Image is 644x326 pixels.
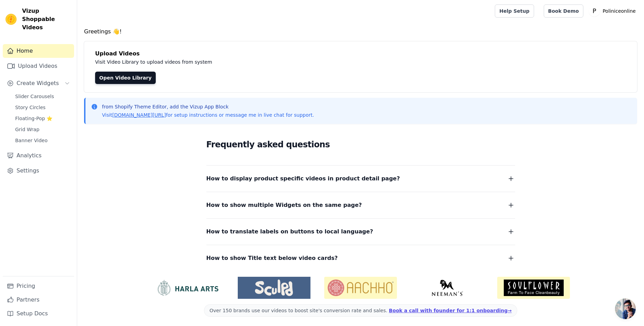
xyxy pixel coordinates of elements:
a: Settings [3,164,74,178]
a: Analytics [3,149,74,162]
button: How to display product specific videos in product detail page? [206,174,515,183]
a: Floating-Pop ⭐ [11,114,74,123]
button: How to translate labels on buttons to local language? [206,227,515,236]
span: Create Widgets [17,79,59,87]
img: Sculpd US [238,280,310,296]
p: Visit for setup instructions or message me in live chat for support. [102,112,314,118]
a: Book a call with founder for 1:1 onboarding [389,308,512,313]
a: [DOMAIN_NAME][URL] [112,112,166,118]
a: Help Setup [495,4,534,18]
a: Slider Carousels [11,92,74,101]
button: How to show multiple Widgets on the same page? [206,200,515,210]
img: Aachho [324,277,397,299]
span: Story Circles [15,104,45,111]
a: Story Circles [11,103,74,112]
p: from Shopify Theme Editor, add the Vizup App Block [102,103,314,110]
img: Soulflower [497,277,570,299]
a: Home [3,44,74,58]
h4: Upload Videos [95,50,626,58]
span: Grid Wrap [15,126,39,133]
text: P [593,8,596,14]
a: Setup Docs [3,307,74,320]
div: Chat abierto [615,298,636,319]
span: How to translate labels on buttons to local language? [206,227,373,236]
a: Open Video Library [95,72,156,84]
span: Banner Video [15,137,48,144]
span: How to display product specific videos in product detail page? [206,174,400,183]
h2: Frequently asked questions [206,138,515,151]
a: Banner Video [11,136,74,145]
a: Partners [3,293,74,307]
span: Slider Carousels [15,93,54,100]
a: Pricing [3,279,74,293]
button: P Poliniceonline [589,5,638,17]
img: Vizup [6,14,17,25]
p: Visit Video Library to upload videos from system [95,58,404,66]
img: Neeman's [411,280,483,296]
span: Vizup Shoppable Videos [22,7,71,32]
button: How to show Title text below video cards? [206,253,515,263]
a: Book Demo [544,4,583,18]
button: Create Widgets [3,76,74,90]
span: How to show multiple Widgets on the same page? [206,200,362,210]
a: Upload Videos [3,59,74,73]
a: Grid Wrap [11,125,74,134]
h4: Greetings 👋! [84,28,637,36]
p: Poliniceonline [600,5,638,17]
span: How to show Title text below video cards? [206,253,338,263]
img: HarlaArts [151,280,224,296]
span: Floating-Pop ⭐ [15,115,52,122]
